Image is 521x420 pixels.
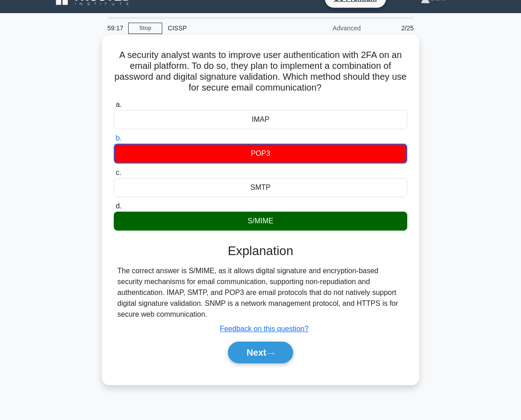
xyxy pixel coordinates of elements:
[287,19,366,37] div: Advanced
[228,342,293,363] button: Next
[119,243,402,258] h3: Explanation
[220,325,309,333] a: Feedback on this question?
[113,49,408,94] h5: A security analyst wants to improve user authentication with 2FA on an email platform. To do so, ...
[366,19,419,37] div: 2/25
[114,144,407,164] div: POP3
[114,110,407,129] div: IMAP
[116,202,121,210] span: d.
[116,134,121,142] span: b.
[102,19,128,37] div: 59:17
[117,266,404,320] div: The correct answer is S/MIME, as it allows digital signature and encryption-based security mechan...
[128,23,162,34] a: Stop
[114,212,407,231] div: S/MIME
[116,169,121,176] span: c.
[162,19,287,37] div: CISSP
[116,101,121,108] span: a.
[114,178,407,197] div: SMTP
